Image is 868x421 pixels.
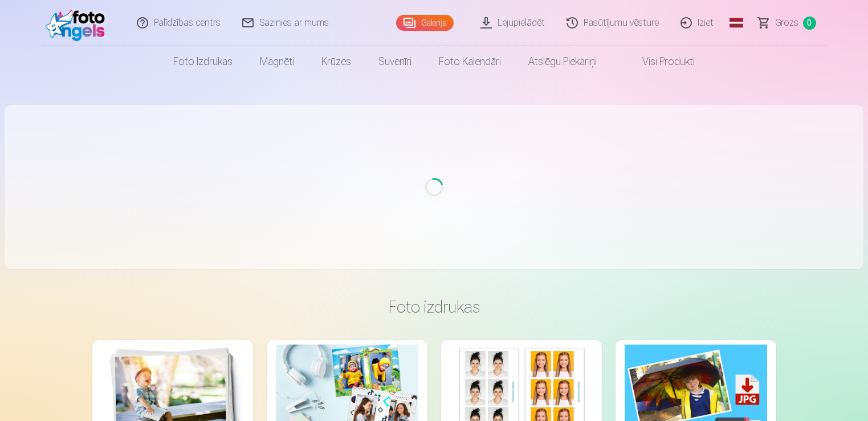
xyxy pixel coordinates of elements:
[610,46,708,78] a: Visi produkti
[160,46,246,78] a: Foto izdrukas
[775,16,798,30] span: Grozs
[425,46,515,78] a: Foto kalendāri
[803,17,816,30] span: 0
[246,46,308,78] a: Magnēti
[308,46,365,78] a: Krūzes
[365,46,425,78] a: Suvenīri
[396,15,454,31] a: Galerija
[101,297,767,317] h3: Foto izdrukas
[46,5,111,41] img: /fa1
[515,46,610,78] a: Atslēgu piekariņi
